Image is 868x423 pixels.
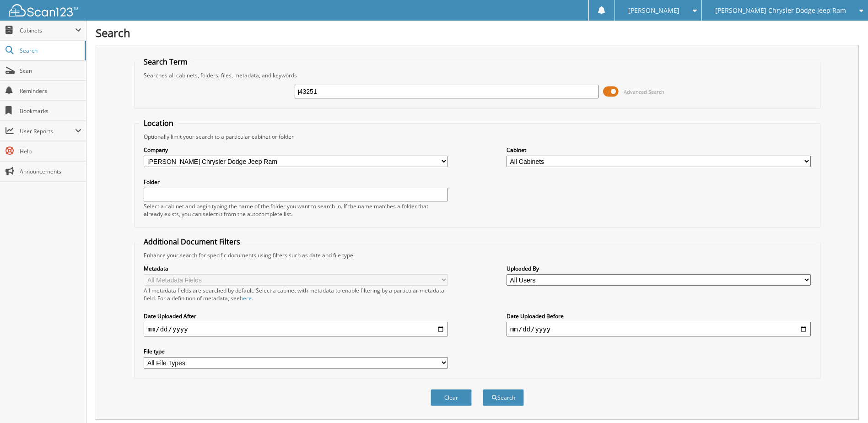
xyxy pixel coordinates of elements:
[240,294,252,302] a: here
[20,47,80,54] span: Search
[628,8,679,13] span: [PERSON_NAME]
[144,146,448,154] label: Company
[144,265,448,272] label: Metadata
[139,118,178,128] legend: Location
[139,57,192,67] legend: Search Term
[483,389,524,406] button: Search
[715,8,846,13] span: [PERSON_NAME] Chrysler Dodge Jeep Ram
[144,322,448,336] input: start
[144,312,448,320] label: Date Uploaded After
[507,265,811,272] label: Uploaded By
[144,202,448,218] div: Select a cabinet and begin typing the name of the folder you want to search in. If the name match...
[144,347,448,355] label: File type
[507,146,811,154] label: Cabinet
[20,147,81,155] span: Help
[144,287,448,302] div: All metadata fields are searched by default. Select a cabinet with metadata to enable filtering b...
[20,67,81,75] span: Scan
[96,25,859,40] h1: Search
[20,87,81,95] span: Reminders
[507,312,811,320] label: Date Uploaded Before
[822,379,868,423] iframe: Chat Widget
[507,322,811,336] input: end
[20,27,75,34] span: Cabinets
[431,389,472,406] button: Clear
[20,168,81,175] span: Announcements
[139,71,815,79] div: Searches all cabinets, folders, files, metadata, and keywords
[139,251,815,259] div: Enhance your search for specific documents using filters such as date and file type.
[20,127,75,135] span: User Reports
[139,237,245,247] legend: Additional Document Filters
[624,88,664,95] span: Advanced Search
[20,107,81,115] span: Bookmarks
[139,133,815,141] div: Optionally limit your search to a particular cabinet or folder
[144,178,448,186] label: Folder
[9,4,78,16] img: scan123-logo-white.svg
